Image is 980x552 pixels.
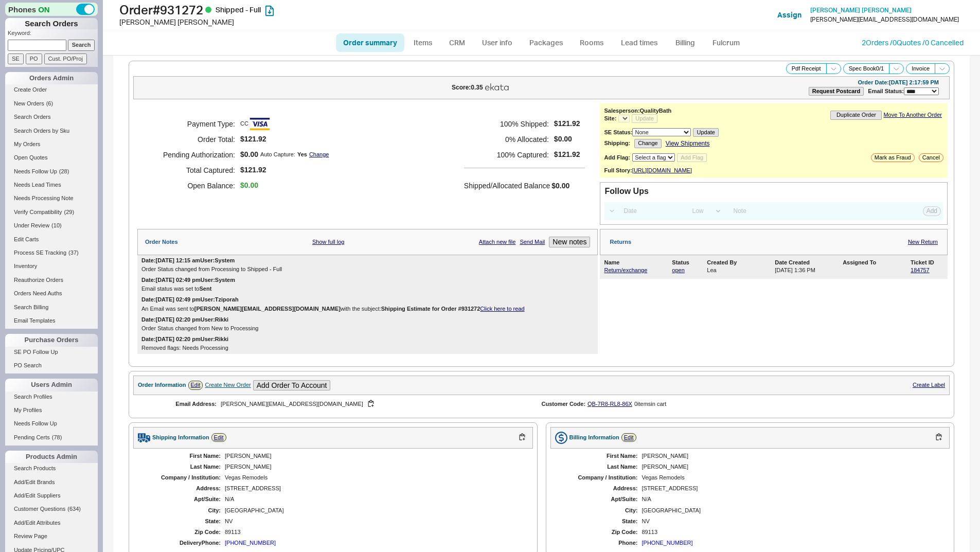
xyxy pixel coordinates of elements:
[144,474,221,481] div: Company / Institution:
[5,531,98,542] a: Review Page
[569,434,619,441] div: Billing Information
[336,33,404,52] a: Order summary
[5,180,98,190] a: Needs Lead Times
[926,207,937,215] span: Add
[672,267,705,274] a: open
[604,267,647,273] a: Return/exchange
[912,65,930,72] span: Invoice
[561,485,638,492] div: Address:
[830,111,882,119] button: Duplicate Order
[68,250,79,256] span: ( 37 )
[810,6,912,14] span: [PERSON_NAME] [PERSON_NAME]
[141,336,228,343] div: Date: [DATE] 02:20 pm User: Rikki
[554,135,580,144] span: $0.00
[911,259,943,266] div: Ticket ID
[587,401,632,407] a: QB-7R8-RL8-86X
[8,29,98,40] p: Keyword:
[5,247,98,258] a: Process SE Tracking(37)
[225,507,523,514] div: [GEOGRAPHIC_DATA]
[5,504,98,514] a: Customer Questions(634)
[707,259,773,266] div: Created By
[141,266,594,273] div: Order Status changed from Processing to Shipped - Full
[406,33,440,52] a: Items
[14,434,50,440] span: Pending Certs
[5,234,98,245] a: Edit Carts
[14,100,44,106] span: New Orders
[604,115,616,121] b: Site:
[666,140,710,147] a: View Shipments
[5,152,98,163] a: Open Quotes
[911,267,930,273] a: 184757
[922,154,940,161] span: Cancel
[642,464,940,470] div: [PERSON_NAME]
[522,33,571,52] a: Packages
[144,507,221,514] div: City:
[312,239,344,245] a: Show full log
[604,140,630,147] b: Shipping:
[14,506,65,512] span: Customer Questions
[849,65,884,72] span: Spec Book 0 / 1
[913,382,945,388] a: Create Label
[871,153,915,162] button: Mark as Fraud
[221,399,525,409] div: [PERSON_NAME][EMAIL_ADDRESS][DOMAIN_NAME]
[561,496,638,503] div: Apt/Suite:
[452,84,483,91] div: Score: 0.35
[677,153,707,162] button: Add Flag
[225,474,523,481] div: Vegas Remodels
[205,382,251,388] div: Create New Order
[875,154,911,161] span: Mark as Fraud
[843,259,908,266] div: Assigned To
[561,464,638,470] div: Last Name:
[551,182,569,190] span: $0.00
[59,168,69,174] span: ( 28 )
[240,114,270,134] span: CC
[632,167,692,174] a: [URL][DOMAIN_NAME]
[5,261,98,272] a: Inventory
[792,65,821,72] span: Pdf Receipt
[618,204,684,218] input: Date
[150,116,235,132] h5: Payment Type:
[862,38,964,47] a: 2Orders /0Quotes /0 Cancelled
[561,507,638,514] div: City:
[5,451,98,463] div: Products Admin
[141,296,239,303] div: Date: [DATE] 02:49 pm User: Tziporah
[812,88,861,94] b: Request Postcard
[604,187,648,196] div: Follow Ups
[309,151,329,158] a: Change
[145,239,178,245] div: Order Notes
[610,239,631,245] div: Returns
[240,150,258,159] span: $0.00
[561,529,638,536] div: Zip Code:
[5,315,98,326] a: Email Templates
[14,195,74,201] span: Needs Processing Note
[200,286,212,292] b: Sent
[5,275,98,286] a: Reauthorize Orders
[14,168,57,174] span: Needs Follow Up
[5,391,98,402] a: Search Profiles
[642,507,940,514] div: [GEOGRAPHIC_DATA]
[68,40,95,50] input: Search
[216,5,261,14] span: Shipped - Full
[225,464,523,470] div: [PERSON_NAME]
[381,306,480,312] b: Shipping Estimate for Order #931272
[5,347,98,358] a: SE PO Follow Up
[14,209,62,215] span: Verify Compatibility
[810,7,912,14] a: [PERSON_NAME] [PERSON_NAME]
[775,259,841,266] div: Date Created
[188,381,203,389] a: Edit
[253,380,331,391] button: Add Order To Account
[621,433,636,442] a: Edit
[152,434,209,441] div: Shipping Information
[225,485,523,492] div: [STREET_ADDRESS]
[141,345,594,351] div: Removed flags: Needs Processing
[5,126,98,136] a: Search Orders by Sku
[906,63,935,74] button: Invoice
[150,147,235,163] h5: Pending Authorization:
[5,379,98,391] div: Users Admin
[5,112,98,122] a: Search Orders
[5,360,98,371] a: PO Search
[672,259,705,266] div: Status
[260,151,295,158] div: Auto Capture:
[225,529,523,536] div: 89113
[634,401,666,407] div: 0 item s in cart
